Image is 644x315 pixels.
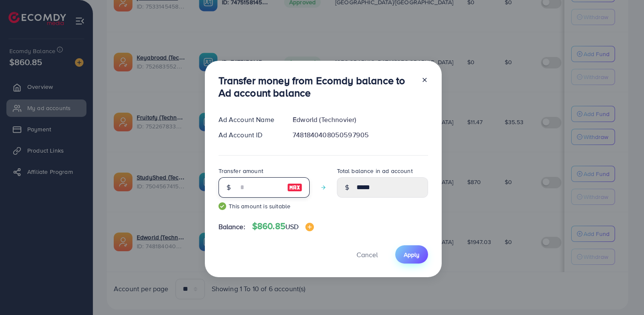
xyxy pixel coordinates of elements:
[305,223,314,231] img: image
[356,250,378,259] span: Cancel
[286,115,434,125] div: Edworld (Technovier)
[608,277,638,309] iframe: Chat
[287,182,302,193] img: image
[395,245,428,264] button: Apply
[212,130,286,140] div: Ad Account ID
[218,167,263,175] label: Transfer amount
[346,245,388,264] button: Cancel
[218,202,310,210] small: This amount is suitable
[212,115,286,125] div: Ad Account Name
[252,221,314,232] h4: $860.85
[285,222,299,231] span: USD
[218,202,226,210] img: guide
[286,130,434,140] div: 7481840408050597905
[218,74,414,99] h3: Transfer money from Ecomdy balance to Ad account balance
[218,222,245,232] span: Balance:
[404,250,420,259] span: Apply
[337,167,413,175] label: Total balance in ad account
